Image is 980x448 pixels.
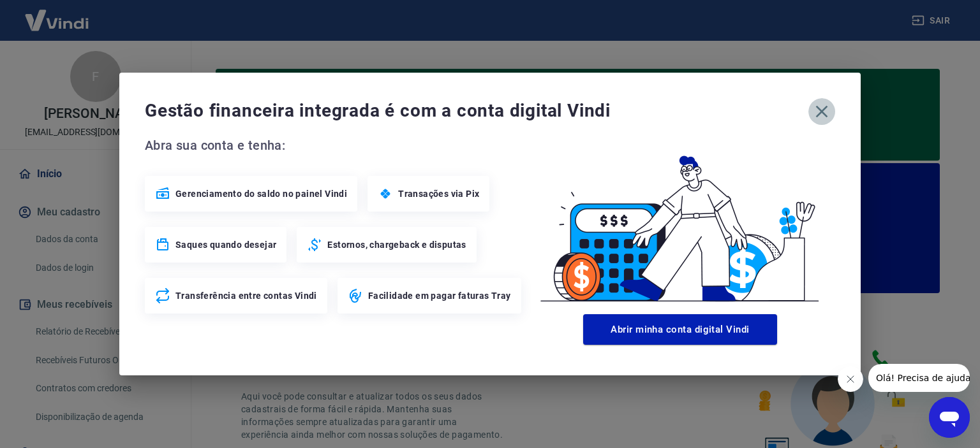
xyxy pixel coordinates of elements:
span: Gestão financeira integrada é com a conta digital Vindi [145,98,808,124]
span: Transações via Pix [398,187,479,200]
span: Gerenciamento do saldo no painel Vindi [175,187,347,200]
span: Transferência entre contas Vindi [175,289,317,302]
span: Abra sua conta e tenha: [145,135,525,155]
span: Saques quando desejar [175,238,276,251]
iframe: Mensagem da empresa [868,364,970,392]
span: Facilidade em pagar faturas Tray [368,289,511,302]
iframe: Fechar mensagem [838,366,863,392]
img: Good Billing [525,135,835,309]
button: Abrir minha conta digital Vindi [583,314,777,345]
span: Olá! Precisa de ajuda? [8,9,107,19]
span: Estornos, chargeback e disputas [327,238,466,251]
iframe: Botão para abrir a janela de mensagens [929,397,970,438]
